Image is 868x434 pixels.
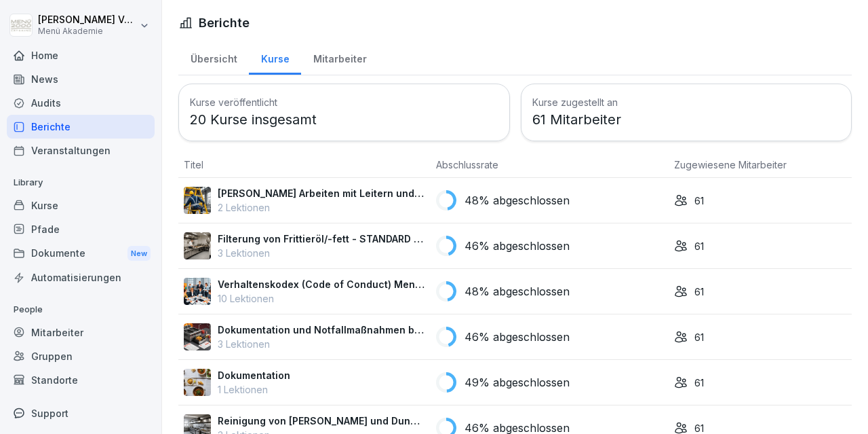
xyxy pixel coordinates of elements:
p: 61 Mitarbeiter [532,109,841,130]
p: 10 Lektionen [218,291,425,306]
div: New [127,246,151,261]
p: 61 [694,239,704,253]
img: hh3kvobgi93e94d22i1c6810.png [184,278,211,305]
p: People [7,299,155,321]
a: Veranstaltungen [7,139,155,162]
th: Abschlussrate [431,152,669,178]
a: Übersicht [178,40,249,75]
img: jg117puhp44y4en97z3zv7dk.png [184,369,211,396]
a: News [7,67,155,91]
span: Zugewiesene Mitarbeiter [674,159,787,170]
p: Verhaltenskodex (Code of Conduct) Menü 2000 [218,277,425,291]
a: Audits [7,91,155,115]
a: Standorte [7,368,155,392]
a: Home [7,43,155,67]
p: 48% abgeschlossen [465,192,570,209]
p: 20 Kurse insgesamt [190,109,498,130]
p: Menü Akademie [38,26,137,36]
p: 61 [694,376,704,390]
p: Library [7,172,155,194]
a: Gruppen [7,344,155,368]
a: Kurse [7,194,155,217]
h1: Berichte [199,14,250,32]
span: Titel [184,159,203,170]
p: Reinigung von [PERSON_NAME] und Dunstabzugshauben [218,414,425,428]
div: Support [7,401,155,425]
h3: Kurse zugestellt an [532,95,841,109]
p: 3 Lektionen [218,337,425,351]
a: Mitarbeiter [301,40,378,75]
p: 49% abgeschlossen [465,374,570,391]
img: v7bxruicv7vvt4ltkcopmkzf.png [184,187,211,214]
p: Dokumentation [218,368,290,382]
p: 61 [694,194,704,208]
a: DokumenteNew [7,241,155,266]
p: [PERSON_NAME] Arbeiten mit Leitern und Tritten [218,186,425,200]
div: Dokumente [7,241,155,266]
a: Pfade [7,217,155,241]
p: 48% abgeschlossen [465,283,570,300]
a: Mitarbeiter [7,321,155,344]
p: Filterung von Frittieröl/-fett - STANDARD ohne Vito [218,232,425,246]
p: 46% abgeschlossen [465,238,570,254]
p: 61 [694,330,704,344]
img: lnrteyew03wyeg2dvomajll7.png [184,232,211,259]
a: Automatisierungen [7,266,155,289]
p: 3 Lektionen [218,246,425,260]
h3: Kurse veröffentlicht [190,95,498,109]
a: Berichte [7,115,155,139]
p: 46% abgeschlossen [465,329,570,345]
p: Dokumentation und Notfallmaßnahmen bei Fritteusen [218,323,425,337]
a: Kurse [249,40,301,75]
p: [PERSON_NAME] Vonau [38,14,137,26]
img: t30obnioake0y3p0okzoia1o.png [184,323,211,350]
p: 61 [694,285,704,299]
p: 1 Lektionen [218,382,290,397]
p: 2 Lektionen [218,200,425,215]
